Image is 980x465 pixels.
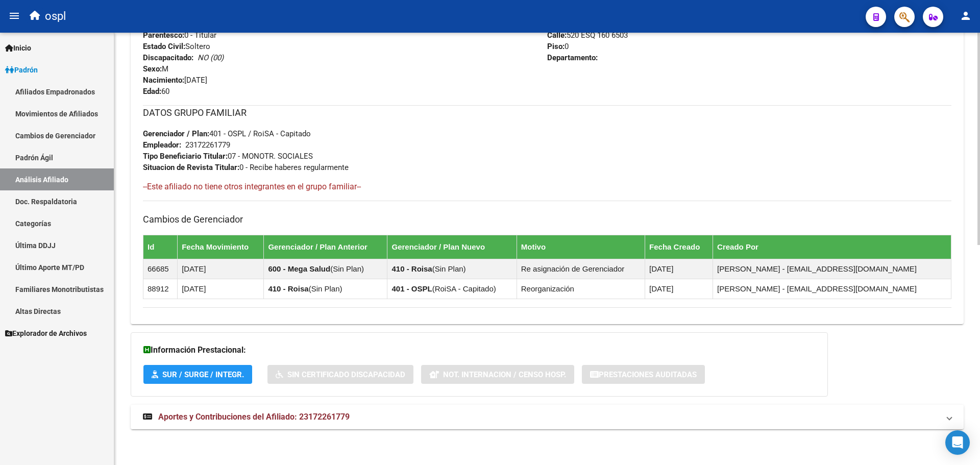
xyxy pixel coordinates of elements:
[143,259,178,279] td: 66685
[517,279,645,299] td: Reorganización
[143,64,162,74] strong: Sexo:
[517,235,645,259] th: Motivo
[713,279,951,299] td: [PERSON_NAME] - [EMAIL_ADDRESS][DOMAIN_NAME]
[158,412,350,422] span: Aportes y Contribuciones del Afiliado: 23172261779
[143,212,951,227] h3: Cambios de Gerenciador
[178,279,264,299] td: [DATE]
[333,264,361,273] span: Sin Plan
[143,235,178,259] th: Id
[387,235,517,259] th: Gerenciador / Plan Nuevo
[547,42,569,51] span: 0
[547,53,598,62] strong: Departamento:
[517,259,645,279] td: Re asignación de Gerenciador
[945,430,970,455] div: Open Intercom Messenger
[582,365,705,384] button: Prestaciones Auditadas
[264,279,387,299] td: ( )
[287,370,405,379] span: Sin Certificado Discapacidad
[435,264,463,273] span: Sin Plan
[268,264,330,273] strong: 600 - Mega Salud
[143,163,239,172] strong: Situacion de Revista Titular:
[143,31,216,40] span: 0 - Titular
[178,235,264,259] th: Fecha Movimiento
[143,129,311,138] span: 401 - OSPL / RoiSA - Capitado
[443,370,566,379] span: Not. Internacion / Censo Hosp.
[131,405,964,429] mat-expansion-panel-header: Aportes y Contribuciones del Afiliado: 23172261779
[143,343,815,357] h3: Información Prestacional:
[162,370,244,379] span: SUR / SURGE / INTEGR.
[5,42,31,54] span: Inicio
[143,152,313,161] span: 07 - MONOTR. SOCIALES
[391,284,432,293] strong: 401 - OSPL
[143,31,184,40] strong: Parentesco:
[143,42,185,51] strong: Estado Civil:
[387,259,517,279] td: ( )
[264,235,387,259] th: Gerenciador / Plan Anterior
[143,129,209,138] strong: Gerenciador / Plan:
[143,76,207,85] span: [DATE]
[143,279,178,299] td: 88912
[268,284,308,293] strong: 410 - Roisa
[421,365,574,384] button: Not. Internacion / Censo Hosp.
[143,152,228,161] strong: Tipo Beneficiario Titular:
[435,284,494,293] span: RoiSA - Capitado
[143,87,169,96] span: 60
[143,140,181,150] strong: Empleador:
[143,76,184,85] strong: Nacimiento:
[5,64,38,76] span: Padrón
[5,328,87,339] span: Explorador de Archivos
[547,31,628,40] span: 520 ESQ 160 6503
[713,235,951,259] th: Creado Por
[645,259,713,279] td: [DATE]
[599,370,697,379] span: Prestaciones Auditadas
[387,279,517,299] td: ( )
[8,10,20,22] mat-icon: menu
[645,279,713,299] td: [DATE]
[713,259,951,279] td: [PERSON_NAME] - [EMAIL_ADDRESS][DOMAIN_NAME]
[143,42,210,51] span: Soltero
[143,53,193,62] strong: Discapacitado:
[198,53,224,62] i: NO (00)
[143,181,951,192] h4: --Este afiliado no tiene otros integrantes en el grupo familiar--
[143,106,951,120] h3: DATOS GRUPO FAMILIAR
[143,365,252,384] button: SUR / SURGE / INTEGR.
[391,264,432,273] strong: 410 - Roisa
[45,5,66,28] span: ospl
[547,42,565,51] strong: Piso:
[143,87,161,96] strong: Edad:
[143,64,168,74] span: M
[178,259,264,279] td: [DATE]
[547,31,567,40] strong: Calle:
[185,139,230,151] div: 23172261779
[143,163,349,172] span: 0 - Recibe haberes regularmente
[264,259,387,279] td: ( )
[311,284,340,293] span: Sin Plan
[645,235,713,259] th: Fecha Creado
[267,365,413,384] button: Sin Certificado Discapacidad
[960,10,972,22] mat-icon: person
